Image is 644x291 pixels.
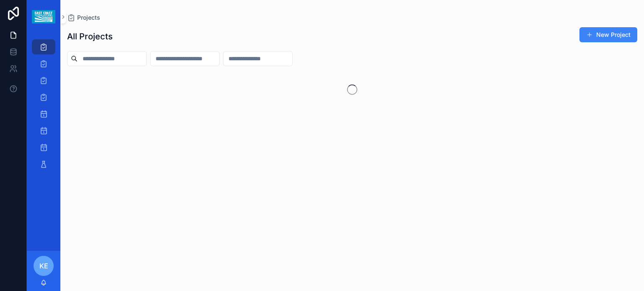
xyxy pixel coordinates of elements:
span: KE [39,261,48,271]
a: Projects [67,13,100,22]
img: App logo [32,10,55,23]
span: Projects [77,13,100,22]
h1: All Projects [67,31,113,42]
button: New Project [579,27,637,42]
div: scrollable content [27,33,60,183]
